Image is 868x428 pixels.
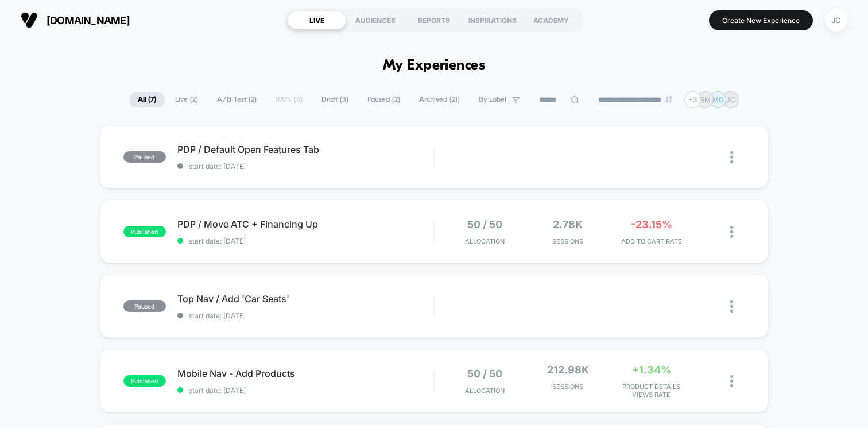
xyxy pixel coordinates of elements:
span: PDP / Move ATC + Financing Up [177,218,433,230]
span: Archived ( 21 ) [410,92,468,107]
span: PRODUCT DETAILS VIEWS RATE [613,383,690,399]
span: A/B Test ( 2 ) [208,92,265,107]
span: Paused ( 2 ) [359,92,409,107]
span: Sessions [529,237,607,245]
p: JC [726,95,735,104]
span: ADD TO CART RATE [613,237,690,245]
button: JC [821,9,851,32]
span: 50 / 50 [467,368,502,380]
span: 212.98k [547,364,589,376]
span: published [123,226,166,237]
span: published [123,375,166,387]
span: Top Nav / Add 'Car Seats' [177,293,433,304]
span: -23.15% [631,218,672,230]
span: 2.78k [553,218,583,230]
img: close [730,226,733,238]
div: REPORTS [405,11,463,29]
span: [DOMAIN_NAME] [46,14,130,26]
button: Create New Experience [709,10,813,30]
span: Sessions [529,383,607,391]
div: ACADEMY [522,11,580,29]
span: 50 / 50 [467,218,502,230]
button: [DOMAIN_NAME] [17,11,133,29]
div: + 3 [684,91,701,108]
p: SM [700,95,711,104]
span: paused [123,151,166,163]
img: close [730,300,733,313]
span: All ( 7 ) [129,92,165,107]
img: close [730,375,733,387]
img: Visually logo [21,11,38,29]
span: start date: [DATE] [177,311,433,320]
h1: My Experiences [383,57,486,74]
span: Live ( 2 ) [166,92,207,107]
span: Allocation [465,387,505,395]
div: LIVE [288,11,346,29]
span: start date: [DATE] [177,237,433,245]
img: end [665,96,672,103]
div: INSPIRATIONS [463,11,522,29]
span: start date: [DATE] [177,386,433,395]
span: By Label [479,95,506,104]
p: MG [712,95,724,104]
span: Mobile Nav - Add Products [177,368,433,379]
span: Draft ( 3 ) [313,92,357,107]
span: Allocation [465,237,505,245]
span: paused [123,300,166,312]
div: JC [825,9,847,32]
img: close [730,151,733,163]
span: +1.34% [632,364,671,376]
div: AUDIENCES [346,11,405,29]
span: PDP / Default Open Features Tab [177,144,433,155]
span: start date: [DATE] [177,162,433,171]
